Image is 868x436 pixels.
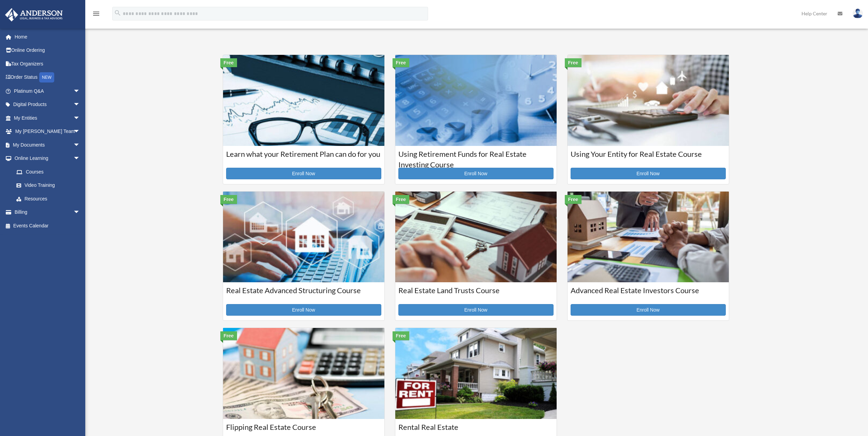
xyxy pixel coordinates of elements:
[398,285,554,302] h3: Real Estate Land Trusts Course
[5,125,90,138] a: My [PERSON_NAME] Teamarrow_drop_down
[5,111,90,125] a: My Entitiesarrow_drop_down
[10,165,87,179] a: Courses
[3,8,65,21] img: Anderson Advisors Platinum Portal
[73,152,87,166] span: arrow_drop_down
[393,195,410,204] div: Free
[398,168,554,179] a: Enroll Now
[73,84,87,98] span: arrow_drop_down
[571,168,726,179] a: Enroll Now
[220,195,237,204] div: Free
[92,12,100,18] a: menu
[398,149,554,166] h3: Using Retirement Funds for Real Estate Investing Course
[571,285,726,302] h3: Advanced Real Estate Investors Course
[39,72,54,82] div: NEW
[565,58,582,67] div: Free
[5,71,90,85] a: Order StatusNEW
[73,98,87,112] span: arrow_drop_down
[5,152,90,165] a: Online Learningarrow_drop_down
[220,331,237,340] div: Free
[393,58,410,67] div: Free
[73,206,87,220] span: arrow_drop_down
[5,84,90,98] a: Platinum Q&Aarrow_drop_down
[571,304,726,316] a: Enroll Now
[398,304,554,316] a: Enroll Now
[114,9,121,17] i: search
[226,304,381,316] a: Enroll Now
[5,30,90,44] a: Home
[5,219,90,232] a: Events Calendar
[10,179,90,192] a: Video Training
[5,44,90,57] a: Online Ordering
[73,111,87,125] span: arrow_drop_down
[393,331,410,340] div: Free
[226,285,381,302] h3: Real Estate Advanced Structuring Course
[226,168,381,179] a: Enroll Now
[5,206,90,219] a: Billingarrow_drop_down
[853,9,863,18] img: User Pic
[73,125,87,139] span: arrow_drop_down
[10,192,90,206] a: Resources
[92,10,100,18] i: menu
[5,138,90,152] a: My Documentsarrow_drop_down
[5,98,90,111] a: Digital Productsarrow_drop_down
[565,195,582,204] div: Free
[5,57,90,71] a: Tax Organizers
[571,149,726,166] h3: Using Your Entity for Real Estate Course
[220,58,237,67] div: Free
[73,138,87,152] span: arrow_drop_down
[226,149,381,166] h3: Learn what your Retirement Plan can do for you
